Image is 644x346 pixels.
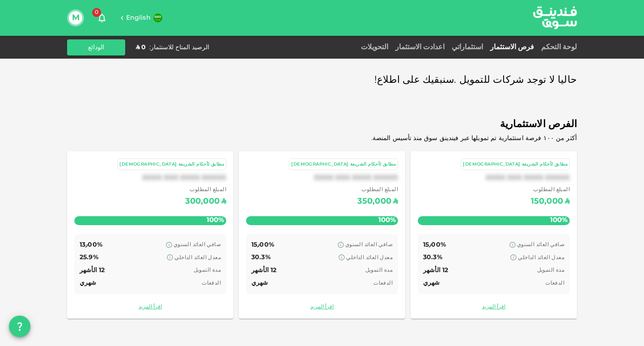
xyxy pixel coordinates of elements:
div: 350,000 [357,195,391,209]
span: مدة التمويل [194,268,221,273]
div: مطابق لأحكام الشريعة [DEMOGRAPHIC_DATA] [463,161,568,168]
div: الرصيد المتاح للاستثمار : [149,43,209,52]
span: 12 الأشهر [423,267,448,273]
span: 100% [204,214,226,227]
a: اقرأ المزيد [246,303,398,312]
button: الودائع [67,39,125,56]
span: 15٫00% [251,242,274,248]
span: الدفعات [202,281,221,286]
div: XXXX XXX XXXX XXXXX [74,174,226,182]
div: XXXX XXX XXXX XXXXX [246,174,398,182]
a: التحويلات [357,44,392,51]
div: ʢ [221,195,226,209]
span: 100% [548,214,570,227]
span: 25.9% [80,254,98,261]
span: 0 [92,8,101,17]
a: مطابق لأحكام الشريعة [DEMOGRAPHIC_DATA]XXXX XXX XXXX XXXXX المبلغ المطلوب ʢ350,000100% صافي العائ... [239,151,405,319]
div: ʢ [565,195,570,209]
span: مدة التمويل [365,268,393,273]
span: 13٫00% [80,242,102,248]
div: 150,000 [531,195,563,209]
span: المبلغ المطلوب [185,186,226,195]
span: صافي العائد السنوي [174,242,221,248]
a: اقرأ المزيد [418,303,570,312]
span: حاليا لا توجد شركات للتمويل .سنبقيك على اطلاع! [374,72,577,89]
span: 30.3% [251,254,271,261]
span: شهري [423,280,440,286]
a: مطابق لأحكام الشريعة [DEMOGRAPHIC_DATA]XXXX XXX XXXX XXXXX المبلغ المطلوب ʢ300,000100% صافي العائ... [67,151,233,319]
span: صافي العائد السنوي [517,242,564,248]
span: صافي العائد السنوي [345,242,393,248]
a: فرص الاستثمار [487,44,538,51]
span: شهري [251,280,268,286]
span: معدل العائد الداخلي [346,255,393,261]
button: 0 [93,9,111,27]
a: اقرأ المزيد [74,303,226,312]
img: flag-sa.b9a346574cdc8950dd34b50780441f57.svg [153,13,162,22]
span: معدل العائد الداخلي [518,255,564,261]
a: لوحة التحكم [538,44,577,51]
span: English [126,15,151,21]
a: اعدادت الاستثمار [392,44,448,51]
span: 30.3% [423,254,442,261]
span: الدفعات [545,281,564,286]
span: المبلغ المطلوب [357,186,398,195]
span: 12 الأشهر [80,267,105,273]
span: الفرص الاستثمارية [67,116,577,133]
span: المبلغ المطلوب [531,186,570,195]
span: 12 الأشهر [251,267,276,273]
img: logo [521,0,589,35]
div: مطابق لأحكام الشريعة [DEMOGRAPHIC_DATA] [119,161,224,168]
div: 300,000 [185,195,220,209]
span: معدل العائد الداخلي [174,255,221,261]
div: ʢ 0 [136,43,146,52]
span: 15٫00% [423,242,446,248]
span: مدة التمويل [537,268,564,273]
a: مطابق لأحكام الشريعة [DEMOGRAPHIC_DATA]XXXX XXX XXXX XXXXX المبلغ المطلوب ʢ150,000100% صافي العائ... [411,151,577,319]
div: XXXX XXX XXXX XXXXX [418,174,570,182]
a: استثماراتي [448,44,487,51]
span: أكثر من ١٠٠ فرصة استثمارية تم تمويلها عبر فيندينق سوق منذ تأسيس المنصة. [371,135,577,141]
button: M [69,11,82,25]
div: مطابق لأحكام الشريعة [DEMOGRAPHIC_DATA] [291,161,396,168]
button: question [9,316,30,337]
a: logo [533,0,577,35]
div: ʢ [393,195,398,209]
span: 100% [376,214,398,227]
span: شهري [80,280,97,286]
span: الدفعات [373,281,393,286]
